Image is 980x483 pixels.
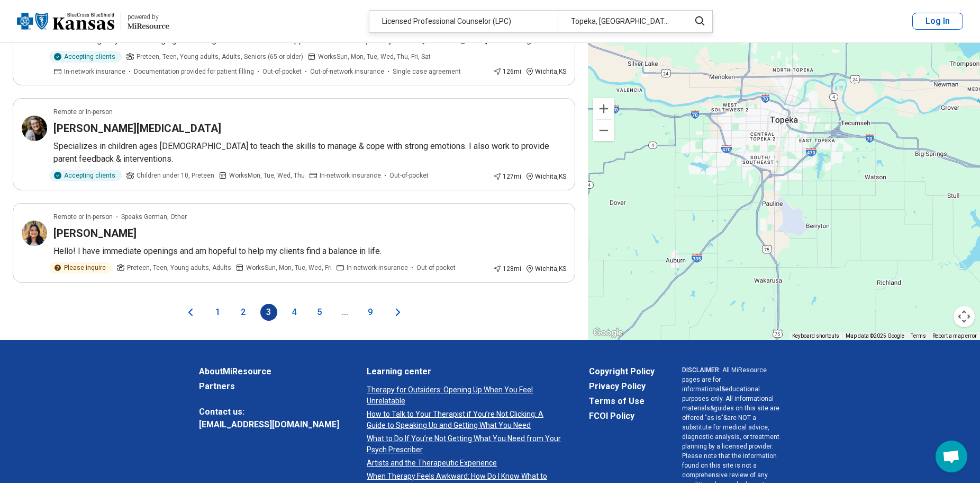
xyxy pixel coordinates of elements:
span: Works Sun, Mon, Tue, Wed, Fri [246,263,332,273]
p: Specializes in children ages [DEMOGRAPHIC_DATA] to teach the skills to manage & cope with strong ... [53,140,566,165]
div: Please inquire [49,262,112,274]
div: Wichita , KS [525,172,566,181]
button: 9 [362,304,379,321]
h3: [PERSON_NAME] [53,226,137,241]
span: Documentation provided for patient filling [134,67,254,76]
button: 4 [286,304,303,321]
a: Artists and the Therapeutic Experience [367,458,561,469]
p: Remote or In-person [53,107,113,117]
a: How to Talk to Your Therapist if You’re Not Clicking: A Guide to Speaking Up and Getting What You... [367,409,561,431]
a: Blue Cross Blue Shield Kansaspowered by [17,8,169,34]
img: Google [591,326,625,340]
div: Open chat [936,441,967,472]
div: 126 mi [493,67,521,76]
a: [EMAIL_ADDRESS][DOMAIN_NAME] [199,418,339,431]
a: AboutMiResource [199,365,339,378]
span: Map data ©2025 Google [846,333,904,339]
span: Children under 10, Preteen [137,171,214,180]
div: Licensed Professional Counselor (LPC) [369,11,558,32]
span: Speaks German, Other [121,212,187,222]
span: Works Mon, Tue, Wed, Thu [229,171,305,180]
div: Wichita , KS [525,67,566,76]
div: Accepting clients [49,170,122,181]
button: 2 [235,304,252,321]
a: FCOI Policy [589,410,655,423]
span: Preteen, Teen, Young adults, Adults, Seniors (65 or older) [137,52,303,62]
div: 127 mi [493,172,521,181]
div: Topeka, [GEOGRAPHIC_DATA] [558,11,683,32]
button: Zoom out [593,120,614,141]
div: 128 mi [493,264,521,274]
a: Privacy Policy [589,380,655,393]
a: Partners [199,380,339,393]
span: Single case agreement [393,67,461,76]
button: Log In [912,13,963,30]
button: Next page [392,304,404,321]
button: 1 [210,304,226,321]
a: Terms (opens in new tab) [911,333,926,339]
span: Out-of-pocket [416,263,456,273]
button: Zoom in [593,98,614,119]
a: What to Do If You’re Not Getting What You Need from Your Psych Prescriber [367,433,561,455]
a: Copyright Policy [589,365,655,378]
a: Therapy for Outsiders: Opening Up When You Feel Unrelatable [367,384,561,407]
span: Out-of-network insurance [310,67,384,76]
button: 5 [311,304,328,321]
a: Report a map error [932,333,977,339]
span: Out-of-pocket [389,171,429,180]
img: Blue Cross Blue Shield Kansas [17,8,114,34]
span: Preteen, Teen, Young adults, Adults [127,263,231,273]
span: Out-of-pocket [262,67,302,76]
button: Keyboard shortcuts [792,332,839,340]
span: Works Sun, Mon, Tue, Wed, Thu, Fri, Sat [318,52,431,62]
button: Previous page [184,304,197,321]
span: In-network insurance [320,171,381,180]
a: Learning center [367,365,561,378]
div: Wichita , KS [525,264,566,274]
span: DISCLAIMER [682,366,719,374]
span: In-network insurance [347,263,408,273]
span: ... [337,304,353,321]
p: Remote or In-person [53,212,113,222]
p: Hello! I have immediate openings and am hopeful to help my clients find a balance in life. [53,245,566,258]
button: 3 [260,304,277,321]
div: Accepting clients [49,51,122,63]
a: Open this area in Google Maps (opens a new window) [591,326,625,340]
h3: [PERSON_NAME][MEDICAL_DATA] [53,121,221,136]
a: Terms of Use [589,395,655,408]
span: In-network insurance [64,67,125,76]
button: Map camera controls [954,306,975,327]
span: Contact us: [199,406,339,418]
div: powered by [128,12,169,22]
